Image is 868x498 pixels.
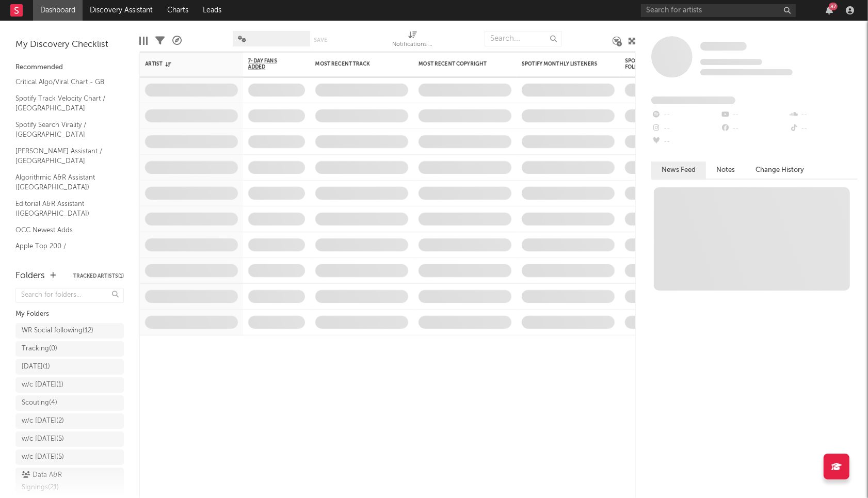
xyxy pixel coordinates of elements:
[15,341,124,357] a: Tracking(0)
[15,146,114,167] a: [PERSON_NAME] Assistant / [GEOGRAPHIC_DATA]
[522,61,599,67] div: Spotify Monthly Listeners
[314,37,327,43] button: Save
[22,343,57,355] div: Tracking ( 0 )
[172,26,182,56] div: A&R Pipeline
[15,93,114,114] a: Spotify Track Velocity Chart / [GEOGRAPHIC_DATA]
[829,3,838,10] div: 87
[15,449,124,465] a: w/c [DATE](5)
[419,61,496,67] div: Most Recent Copyright
[641,4,796,17] input: Search for artists
[700,69,793,75] span: 0 fans last week
[15,39,124,51] div: My Discovery Checklist
[706,162,745,179] button: Notes
[15,395,124,411] a: Scouting(4)
[15,224,114,236] a: OCC Newest Adds
[651,135,720,149] div: --
[15,240,114,262] a: Apple Top 200 / [GEOGRAPHIC_DATA]
[15,119,114,140] a: Spotify Search Virality / [GEOGRAPHIC_DATA]
[22,325,93,337] div: WR Social following ( 12 )
[15,431,124,447] a: w/c [DATE](5)
[720,122,789,135] div: --
[700,59,762,65] span: Tracking Since: [DATE]
[15,288,124,303] input: Search for folders...
[651,108,720,122] div: --
[392,26,433,56] div: Notifications (Artist)
[248,58,290,70] span: 7-Day Fans Added
[15,61,124,74] div: Recommended
[745,162,814,179] button: Change History
[22,451,64,463] div: w/c [DATE] ( 5 )
[15,172,114,193] a: Algorithmic A&R Assistant ([GEOGRAPHIC_DATA])
[789,108,858,122] div: --
[15,270,45,282] div: Folders
[15,308,124,320] div: My Folders
[22,415,64,427] div: w/c [DATE] ( 2 )
[15,413,124,429] a: w/c [DATE](2)
[22,469,94,494] div: Data A&R Signings ( 21 )
[651,97,735,104] span: Fans Added by Platform
[15,359,124,375] a: [DATE](1)
[15,468,124,495] a: Data A&R Signings(21)
[22,433,64,445] div: w/c [DATE] ( 5 )
[315,61,393,67] div: Most Recent Track
[73,274,124,279] button: Tracked Artists(1)
[155,26,165,56] div: Filters
[22,361,50,373] div: [DATE] ( 1 )
[789,122,858,135] div: --
[15,76,114,88] a: Critical Algo/Viral Chart - GB
[145,61,222,67] div: Artist
[625,58,661,70] div: Spotify Followers
[15,198,114,219] a: Editorial A&R Assistant ([GEOGRAPHIC_DATA])
[392,39,433,51] div: Notifications (Artist)
[700,41,747,52] a: Some Artist
[651,162,706,179] button: News Feed
[720,108,789,122] div: --
[651,122,720,135] div: --
[826,6,833,14] button: 87
[700,42,747,51] span: Some Artist
[15,323,124,339] a: WR Social following(12)
[485,31,562,46] input: Search...
[139,26,148,56] div: Edit Columns
[22,397,57,409] div: Scouting ( 4 )
[22,379,63,391] div: w/c [DATE] ( 1 )
[15,377,124,393] a: w/c [DATE](1)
